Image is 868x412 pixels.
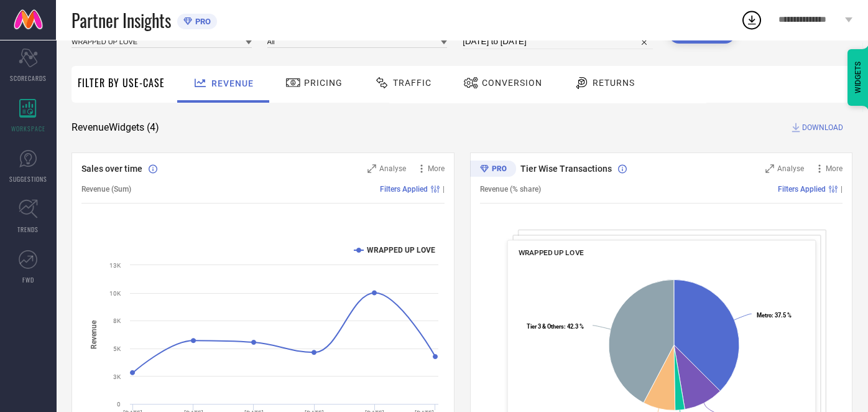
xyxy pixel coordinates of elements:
[367,164,376,173] svg: Zoom
[802,121,843,134] span: DOWNLOAD
[81,164,142,174] span: Sales over time
[841,185,843,194] span: |
[192,17,211,26] span: PRO
[527,323,584,330] text: : 42.3 %
[826,164,843,173] span: More
[304,78,343,88] span: Pricing
[10,73,47,83] span: SCORECARDS
[90,319,98,349] tspan: Revenue
[9,174,47,184] span: SUGGESTIONS
[11,124,45,133] span: WORKSPACE
[380,185,428,194] span: Filters Applied
[113,373,121,380] text: 3K
[463,34,653,49] input: Select time period
[765,164,774,173] svg: Zoom
[113,345,121,352] text: 5K
[480,185,541,194] span: Revenue (% share)
[109,290,121,297] text: 10K
[22,275,34,284] span: FWD
[482,78,542,88] span: Conversion
[72,121,159,134] span: Revenue Widgets ( 4 )
[117,401,121,408] text: 0
[428,164,445,173] span: More
[379,164,406,173] span: Analyse
[393,78,432,88] span: Traffic
[777,164,804,173] span: Analyse
[756,312,771,319] tspan: Metro
[113,317,121,324] text: 8K
[778,185,826,194] span: Filters Applied
[443,185,445,194] span: |
[518,248,583,257] span: WRAPPED UP LOVE
[593,78,635,88] span: Returns
[72,7,171,33] span: Partner Insights
[367,246,435,255] text: WRAPPED UP LOVE
[527,323,564,330] tspan: Tier 3 & Others
[109,262,121,269] text: 13K
[756,312,791,319] text: : 37.5 %
[470,161,516,179] div: Premium
[520,164,612,174] span: Tier Wise Transactions
[211,78,254,88] span: Revenue
[81,185,131,194] span: Revenue (Sum)
[741,9,763,31] div: Open download list
[78,75,165,90] span: Filter By Use-Case
[17,225,39,234] span: TRENDS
